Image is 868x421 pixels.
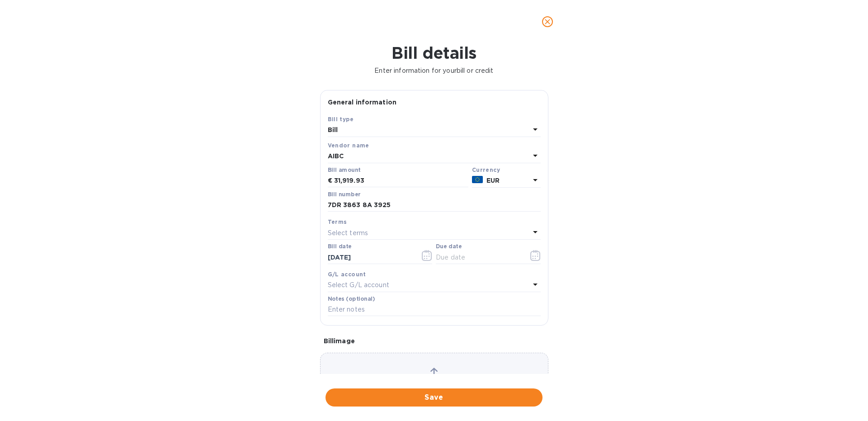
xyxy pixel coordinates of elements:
p: Select G/L account [328,280,389,290]
b: Vendor name [328,142,369,149]
b: G/L account [328,271,366,278]
input: Due date [436,251,521,264]
input: Select date [328,251,413,264]
b: Bill type [328,116,354,123]
b: Bill [328,126,338,133]
span: Save [333,392,535,403]
h1: Bill details [7,43,861,62]
div: € [328,174,334,188]
input: Enter notes [328,303,541,317]
p: Select terms [328,228,368,238]
b: General information [328,99,397,106]
input: Enter bill number [328,199,541,212]
button: close [537,11,558,33]
label: Notes (optional) [328,296,375,302]
b: Terms [328,218,347,225]
label: Bill date [328,244,352,250]
p: Bill image [324,336,545,345]
b: Currency [472,166,500,173]
label: Due date [436,244,462,250]
b: AIBC [328,152,344,160]
label: Bill amount [328,167,360,173]
button: Save [325,388,542,407]
p: Enter information for your bill or credit [7,66,861,76]
b: EUR [486,177,500,184]
label: Bill number [328,192,360,197]
input: € Enter bill amount [334,174,468,188]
